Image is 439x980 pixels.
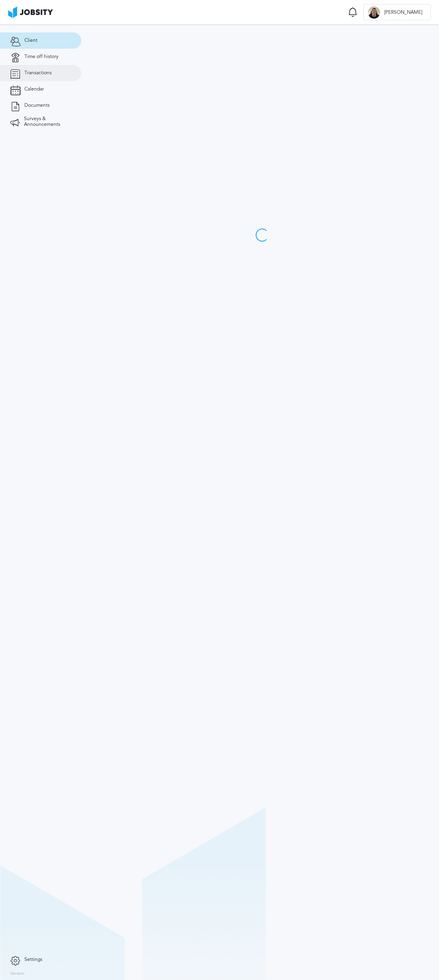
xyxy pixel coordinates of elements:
[24,116,71,127] span: Surveys & Announcements
[363,4,431,20] button: G[PERSON_NAME]
[24,103,50,108] span: Documents
[24,38,37,43] span: Client
[368,6,380,19] div: G
[380,10,426,15] span: [PERSON_NAME]
[24,54,59,60] span: Time off history
[24,86,44,92] span: Calendar
[24,70,52,76] span: Transactions
[24,957,42,963] span: Settings
[10,971,25,976] label: Version:
[8,6,53,18] img: ab4bad089aa723f57921c736e9817d99.png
